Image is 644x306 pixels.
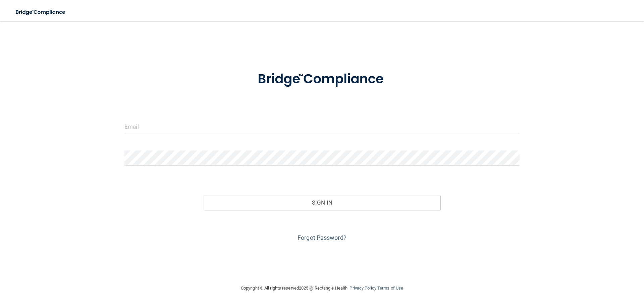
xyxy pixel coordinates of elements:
[377,286,403,291] a: Terms of Use
[124,119,520,134] input: Email
[200,277,444,299] div: Copyright © All rights reserved 2025 @ Rectangle Health | |
[10,5,72,19] img: bridge_compliance_login_screen.278c3ca4.svg
[350,286,376,291] a: Privacy Policy
[204,195,441,210] button: Sign In
[298,234,346,241] a: Forgot Password?
[244,62,400,97] img: bridge_compliance_login_screen.278c3ca4.svg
